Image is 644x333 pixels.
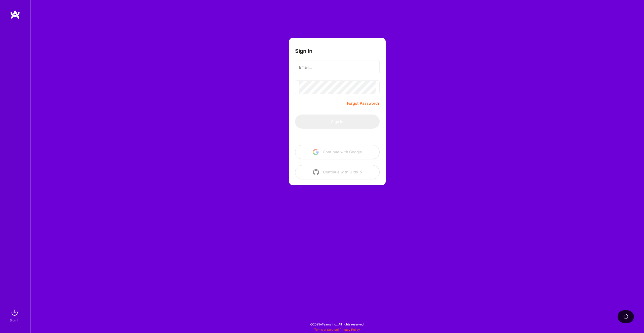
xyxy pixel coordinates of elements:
[347,100,380,106] a: Forgot Password?
[10,308,20,318] img: sign in
[30,318,644,330] div: © 2025 ATeams Inc., All rights reserved.
[314,328,360,331] span: |
[295,48,312,54] h3: Sign In
[295,165,380,179] button: Continue with Github
[314,328,338,331] a: Terms of Service
[10,318,19,323] div: Sign In
[295,145,380,159] button: Continue with Google
[313,149,319,155] img: icon
[11,308,20,323] a: sign inSign In
[623,314,629,319] img: loading
[340,328,360,331] a: Privacy Policy
[313,169,319,175] img: icon
[10,10,20,19] img: logo
[299,61,376,74] input: Email...
[295,115,380,129] button: Sign In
